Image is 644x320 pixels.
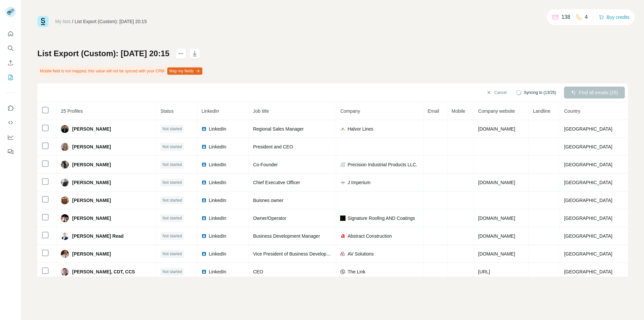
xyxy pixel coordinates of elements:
[167,67,202,75] button: Map my fields
[5,57,16,69] button: Enrich CSV
[72,197,111,204] span: [PERSON_NAME]
[347,251,374,257] span: AV Solutions
[478,251,515,257] span: [DOMAIN_NAME]
[209,197,226,204] span: LinkedIn
[201,269,207,274] img: LinkedIn logo
[564,144,612,149] span: [GEOGRAPHIC_DATA]
[61,161,69,169] img: Avatar
[253,251,337,257] span: Vice President of Business Development
[5,28,16,40] button: Quick start
[253,180,300,185] span: Chief Executive Officer
[162,215,182,221] span: Not started
[564,108,580,114] span: Country
[478,216,515,221] span: [DOMAIN_NAME]
[61,108,83,114] span: 25 Profiles
[524,90,556,96] span: Syncing to (13/25)
[209,161,226,168] span: LinkedIn
[564,162,612,167] span: [GEOGRAPHIC_DATA]
[61,214,69,222] img: Avatar
[61,125,69,133] img: Avatar
[201,233,207,239] img: LinkedIn logo
[585,13,588,21] p: 4
[162,144,182,150] span: Not started
[209,143,226,150] span: LinkedIn
[253,144,293,149] span: President and CEO
[201,108,219,114] span: LinkedIn
[72,215,111,221] span: [PERSON_NAME]
[162,269,182,275] span: Not started
[253,126,303,132] span: Regional Sales Manager
[201,216,207,221] img: LinkedIn logo
[564,269,612,274] span: [GEOGRAPHIC_DATA]
[61,250,69,258] img: Avatar
[564,251,612,257] span: [GEOGRAPHIC_DATA]
[452,108,465,114] span: Mobile
[209,126,226,132] span: LinkedIn
[561,13,570,21] p: 138
[37,16,49,27] img: Surfe Logo
[61,232,69,240] img: Avatar
[5,131,16,143] button: Dashboard
[5,102,16,114] button: Use Surfe on LinkedIn
[340,251,345,257] img: company-logo
[37,65,204,77] div: Mobile field is not mapped, this value will not be synced with your CRM
[253,233,320,239] span: Business Development Manager
[201,144,207,149] img: LinkedIn logo
[340,216,345,221] img: company-logo
[37,48,170,59] h1: List Export (Custom): [DATE] 20:15
[340,180,345,185] img: company-logo
[533,108,550,114] span: Landline
[478,269,490,274] span: [URL]
[75,18,147,25] div: List Export (Custom): [DATE] 20:15
[347,161,417,168] span: Precision Industrial Products LLC.
[72,143,111,150] span: [PERSON_NAME]
[340,126,345,132] img: company-logo
[72,18,73,25] li: /
[340,108,360,114] span: Company
[427,108,439,114] span: Email
[564,216,612,221] span: [GEOGRAPHIC_DATA]
[209,179,226,186] span: LinkedIn
[564,198,612,203] span: [GEOGRAPHIC_DATA]
[61,196,69,204] img: Avatar
[347,179,370,186] span: J Imperium
[72,268,135,275] span: [PERSON_NAME], CDT, CCS
[564,126,612,132] span: [GEOGRAPHIC_DATA]
[61,143,69,151] img: Avatar
[253,216,286,221] span: Owner/Operator
[176,48,186,59] button: actions
[201,198,207,203] img: LinkedIn logo
[5,117,16,129] button: Use Surfe API
[201,180,207,185] img: LinkedIn logo
[340,233,345,239] img: company-logo
[61,268,69,276] img: Avatar
[162,180,182,185] span: Not started
[209,268,226,275] span: LinkedIn
[253,269,263,274] span: CEO
[347,126,373,132] span: Halvor Lines
[162,126,182,132] span: Not started
[162,251,182,257] span: Not started
[160,108,174,114] span: Status
[72,179,111,186] span: [PERSON_NAME]
[564,233,612,239] span: [GEOGRAPHIC_DATA]
[55,19,71,24] a: My lists
[5,42,16,54] button: Search
[253,162,278,167] span: Co-Founder
[340,269,345,274] img: company-logo
[599,13,629,22] button: Buy credits
[162,233,182,239] span: Not started
[347,233,392,239] span: Abstract Construction
[482,87,511,99] button: Cancel
[347,268,365,275] span: The Link
[253,108,269,114] span: Job title
[5,146,16,158] button: Feedback
[162,162,182,168] span: Not started
[478,108,515,114] span: Company website
[61,179,69,186] img: Avatar
[564,180,612,185] span: [GEOGRAPHIC_DATA]
[209,215,226,221] span: LinkedIn
[201,251,207,257] img: LinkedIn logo
[72,251,111,257] span: [PERSON_NAME]
[209,233,226,239] span: LinkedIn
